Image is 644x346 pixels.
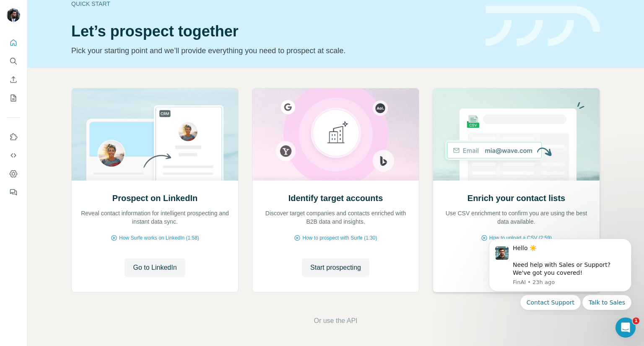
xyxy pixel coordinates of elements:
[261,209,410,226] p: Discover target companies and contacts enriched with B2B data and insights.
[7,129,20,145] button: Use Surfe on LinkedIn
[302,258,369,277] button: Start prospecting
[441,209,591,226] p: Use CSV enrichment to confirm you are using the best data available.
[310,263,361,273] span: Start prospecting
[7,54,20,69] button: Search
[7,166,20,181] button: Dashboard
[112,192,197,204] h2: Prospect on LinkedIn
[119,234,199,242] span: How Surfe works on LinkedIn (1:58)
[252,88,419,181] img: Identify target accounts
[125,258,185,277] button: Go to LinkedIn
[633,318,639,324] span: 1
[133,263,177,273] span: Go to LinkedIn
[7,72,20,87] button: Enrich CSV
[7,35,20,50] button: Quick start
[80,209,230,226] p: Reveal contact information for intelligent prospecting and instant data sync.
[7,148,20,163] button: Use Surfe API
[71,45,475,57] p: Pick your starting point and we’ll provide everything you need to prospect at scale.
[467,192,565,204] h2: Enrich your contact lists
[486,6,600,46] img: banner
[476,232,644,315] iframe: Intercom notifications message
[7,90,20,106] button: My lists
[314,316,357,326] button: Or use the API
[71,88,239,181] img: Prospect on LinkedIn
[71,23,475,40] h1: Let’s prospect together
[288,192,383,204] h2: Identify target accounts
[7,185,20,200] button: Feedback
[7,8,20,22] img: Avatar
[615,318,636,338] iframe: Intercom live chat
[433,88,600,181] img: Enrich your contact lists
[302,234,377,242] span: How to prospect with Surfe (1:30)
